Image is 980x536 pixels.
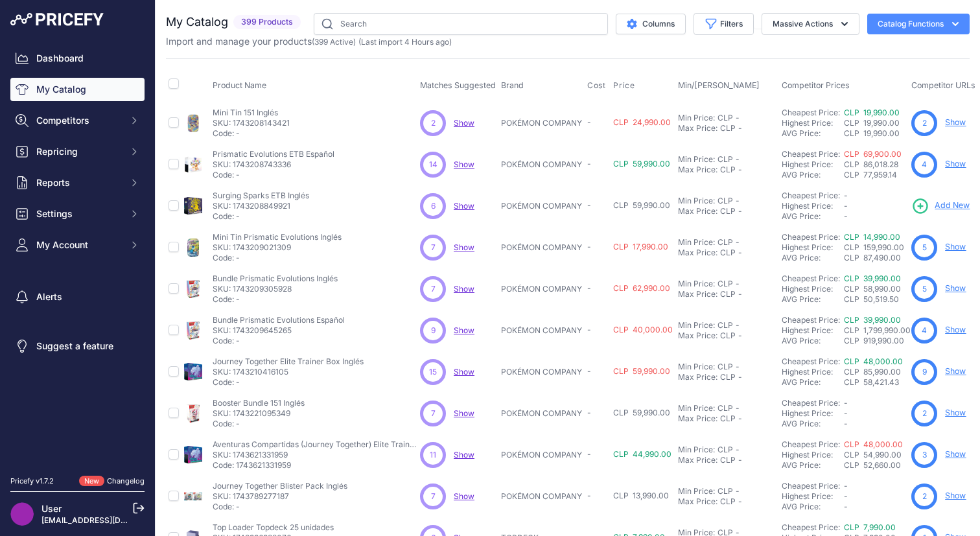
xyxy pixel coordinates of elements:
a: Show [945,159,966,169]
a: Cheapest Price: [782,398,840,408]
span: - [587,200,591,210]
div: CLP 58,421.43 [844,377,906,388]
span: - [587,159,591,169]
div: Max Price: [678,289,717,299]
span: Brand [501,80,524,90]
a: User [41,503,62,514]
span: (Last import 4 Hours ago) [358,37,452,47]
a: Show [454,491,474,501]
p: POKÉMON COMPANY [501,491,582,502]
div: - [736,165,742,175]
a: CLP 14,990.00 [844,232,900,242]
button: Catalog Functions [867,14,970,34]
div: AVG Price: [782,419,844,429]
div: Min Price: [678,113,715,123]
span: - [844,398,848,408]
p: POKÉMON COMPANY [501,450,582,460]
a: Suggest a feature [10,334,145,358]
a: Show [454,408,474,418]
a: Show [454,325,474,335]
span: Min/[PERSON_NAME] [678,80,760,90]
span: CLP 85,990.00 [844,367,901,377]
div: Min Price: [678,445,715,455]
a: [EMAIL_ADDRESS][DOMAIN_NAME] [41,515,177,525]
span: - [844,201,848,211]
a: Cheapest Price: [782,439,840,449]
a: Cheapest Price: [782,149,840,159]
p: Code: - [213,294,338,305]
span: My Account [36,239,121,251]
span: 9 [922,366,927,378]
div: Min Price: [678,279,715,289]
span: Show [454,118,474,128]
div: - [736,123,742,134]
a: Show [945,117,966,127]
span: Show [454,242,474,252]
div: Highest Price: [782,159,844,170]
div: Highest Price: [782,408,844,419]
span: CLP 59,990.00 [613,366,670,376]
p: Mini Tin Prismatic Evolutions Inglés [213,232,342,242]
span: - [844,419,848,428]
div: CLP [720,123,736,134]
div: CLP [720,496,736,507]
a: Cheapest Price: [782,481,840,491]
p: Code: - [213,170,334,180]
div: CLP 19,990.00 [844,128,906,139]
a: CLP 19,990.00 [844,108,900,117]
div: Min Price: [678,486,715,496]
a: Changelog [107,476,145,485]
div: CLP [720,165,736,175]
p: POKÉMON COMPANY [501,159,582,170]
div: AVG Price: [782,502,844,512]
span: Competitor URLs [911,80,975,90]
span: - [844,191,848,200]
div: CLP 77,959.14 [844,170,906,180]
div: - [736,496,742,507]
p: SKU: 1743621331959 [213,450,420,460]
div: Pricefy v1.7.2 [10,476,54,487]
span: 7 [431,491,436,502]
div: CLP 52,660.00 [844,460,906,471]
div: CLP [717,196,733,206]
div: Min Price: [678,237,715,248]
a: CLP 39,990.00 [844,274,901,283]
span: Show [454,450,474,460]
span: 11 [430,449,436,461]
span: - [587,283,591,293]
span: 4 [922,159,927,170]
div: AVG Price: [782,377,844,388]
a: CLP 39,990.00 [844,315,901,325]
input: Search [314,13,608,35]
div: CLP [717,362,733,372]
div: Max Price: [678,496,717,507]
nav: Sidebar [10,47,145,460]
div: - [733,362,740,372]
div: CLP [717,113,733,123]
div: CLP 50,519.50 [844,294,906,305]
div: CLP [717,486,733,496]
p: Top Loader Topdeck 25 unidades [213,522,334,533]
a: Show [945,366,966,376]
span: CLP 59,990.00 [613,408,670,417]
div: Highest Price: [782,242,844,253]
p: Booster Bundle 151 Inglés [213,398,305,408]
div: Max Price: [678,372,717,382]
span: - [844,491,848,501]
button: Competitors [10,109,145,132]
a: Show [454,367,474,377]
p: SKU: 1743209645265 [213,325,345,336]
span: CLP 13,990.00 [613,491,669,500]
a: CLP 69,900.00 [844,149,902,159]
p: SKU: 1743209305928 [213,284,338,294]
p: Bundle Prismatic Evolutions Inglés [213,274,338,284]
div: CLP [720,289,736,299]
div: AVG Price: [782,211,844,222]
p: SKU: 1743210416105 [213,367,364,377]
div: - [733,403,740,414]
span: 7 [431,283,436,295]
button: Filters [694,13,754,35]
span: New [79,476,104,487]
span: CLP 86,018.28 [844,159,898,169]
